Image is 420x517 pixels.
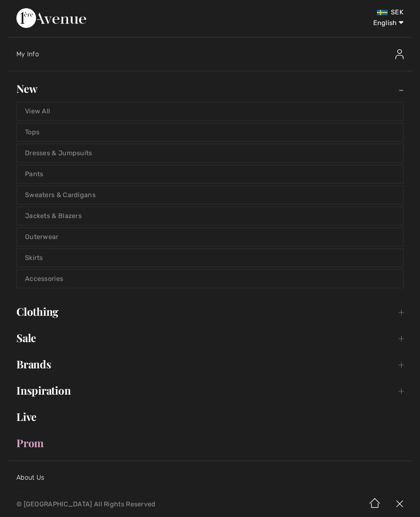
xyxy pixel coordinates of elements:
span: My Info [16,50,39,58]
div: SEK [247,8,404,16]
img: 1ère Avenue [16,8,86,28]
a: Inspiration [8,381,412,400]
a: Clothing [8,303,412,321]
a: Outerwear [17,228,403,246]
a: Pants [17,165,403,183]
a: Prom [8,434,412,452]
a: About Us [16,473,44,481]
a: Jackets & Blazers [17,207,403,225]
a: Sweaters & Cardigans [17,186,403,204]
a: Dresses & Jumpsuits [17,144,403,162]
a: New [8,80,412,98]
a: Brands [8,355,412,373]
a: Sale [8,329,412,347]
img: Home [363,492,387,517]
a: Accessories [17,270,403,288]
p: © [GEOGRAPHIC_DATA] All Rights Reserved [16,501,247,507]
a: Skirts [17,249,403,267]
img: My Info [395,49,404,59]
a: Live [8,408,412,426]
a: View All [17,102,403,120]
img: X [387,492,412,517]
a: Tops [17,123,403,141]
a: Contact Us [16,490,51,498]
